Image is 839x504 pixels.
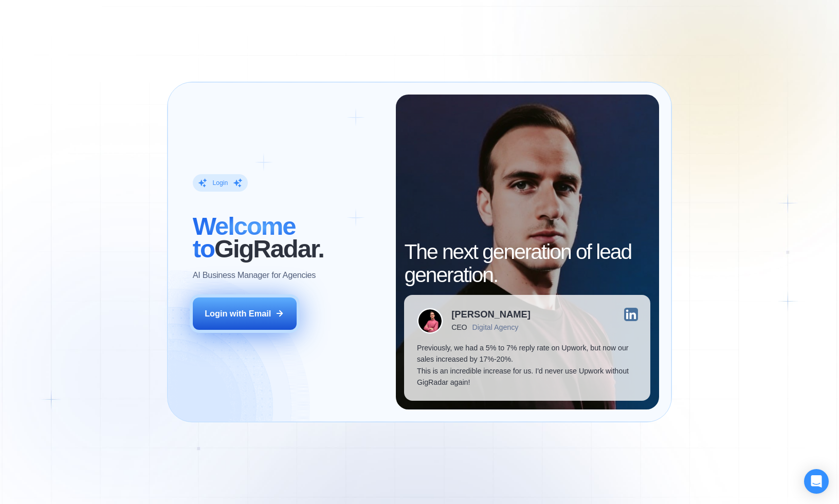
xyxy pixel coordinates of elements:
[213,179,228,187] div: Login
[472,323,518,331] div: Digital Agency
[451,310,531,319] div: [PERSON_NAME]
[193,215,384,261] h2: ‍ GigRadar.
[451,323,467,331] div: CEO
[193,212,296,263] span: Welcome to
[193,269,316,281] p: AI Business Manager for Agencies
[804,469,829,494] div: Open Intercom Messenger
[205,308,271,319] div: Login with Email
[417,342,638,388] p: Previously, we had a 5% to 7% reply rate on Upwork, but now our sales increased by 17%-20%. This ...
[193,297,297,330] button: Login with Email
[404,240,650,287] h2: The next generation of lead generation.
